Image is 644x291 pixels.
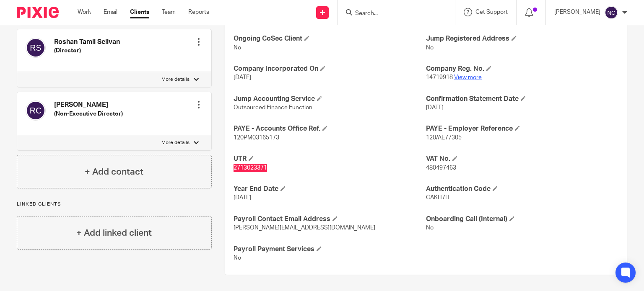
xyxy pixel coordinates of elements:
[234,34,426,43] h4: Ongoing CoSec Client
[104,8,117,16] a: Email
[234,124,426,133] h4: PAYE - Accounts Office Ref.
[426,75,453,80] span: 14719918
[426,185,618,193] h4: Authentication Code
[85,165,143,178] h4: + Add contact
[426,95,618,103] h4: Confirmation Statement Date
[234,64,426,73] h4: Company Incorporated On
[234,215,426,224] h4: Payroll Contact Email Address
[234,185,426,193] h4: Year End Date
[54,38,120,46] h4: Roshan Tamil Sellvan
[426,124,618,133] h4: PAYE - Employer Reference
[17,201,212,208] p: Linked clients
[605,6,618,19] img: svg%3E
[234,165,267,171] span: 2713023371
[161,139,190,146] p: More details
[54,110,123,118] h5: (Non-Executive Director)
[426,225,434,231] span: No
[426,45,434,51] span: No
[234,95,426,103] h4: Jump Accounting Service
[554,8,600,16] p: [PERSON_NAME]
[234,105,312,111] span: Outsourced Finance Function
[130,8,149,16] a: Clients
[426,105,444,111] span: [DATE]
[234,45,241,51] span: No
[426,215,618,224] h4: Onboarding Call (Internal)
[426,165,456,171] span: 480497463
[162,8,176,16] a: Team
[78,8,91,16] a: Work
[54,46,120,55] h5: (Director)
[17,7,59,18] img: Pixie
[234,75,251,80] span: [DATE]
[234,155,426,163] h4: UTR
[54,100,123,109] h4: [PERSON_NAME]
[76,227,152,239] h4: + Add linked client
[26,38,46,58] img: svg%3E
[475,9,508,15] span: Get Support
[426,135,462,141] span: 120/AE77305
[188,8,209,16] a: Reports
[234,225,375,231] span: [PERSON_NAME][EMAIL_ADDRESS][DOMAIN_NAME]
[161,76,190,83] p: More details
[426,34,618,43] h4: Jump Registered Address
[234,255,241,261] span: No
[454,75,482,80] a: View more
[354,10,430,18] input: Search
[234,135,279,141] span: 120PM03165173
[426,195,449,201] span: CAKH7H
[426,155,618,163] h4: VAT No.
[426,64,618,73] h4: Company Reg. No.
[234,195,251,201] span: [DATE]
[26,100,46,121] img: svg%3E
[234,245,426,254] h4: Payroll Payment Services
